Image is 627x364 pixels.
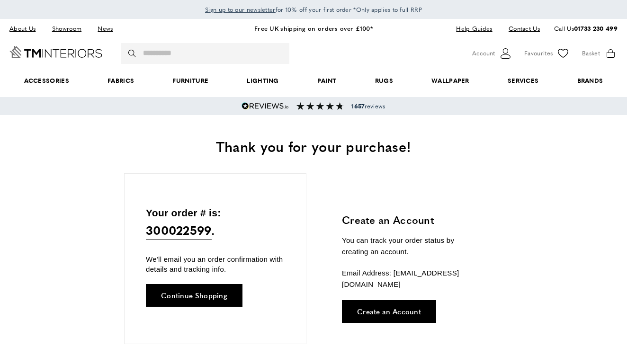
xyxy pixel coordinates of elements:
[146,205,285,240] p: Your order # is: .
[228,66,298,95] a: Lighting
[342,300,436,323] a: Create an Account
[488,66,558,95] a: Services
[342,235,482,257] p: You can track your order status by creating an account.
[254,24,373,33] a: Free UK shipping on orders over £100*
[298,66,356,95] a: Paint
[502,22,540,35] a: Contact Us
[153,66,228,95] a: Furniture
[356,66,412,95] a: Rugs
[524,46,570,61] a: Favourites
[146,254,285,274] p: We'll email you an order confirmation with details and tracking info.
[90,22,120,35] a: News
[242,102,289,110] img: Reviews.io 5 stars
[89,66,153,95] a: Fabrics
[449,22,499,35] a: Help Guides
[205,5,422,14] span: for 10% off your first order *Only applies to full RRP
[205,5,276,14] span: Sign up to our newsletter
[216,136,411,156] span: Thank you for your purchase!
[146,221,212,240] span: 300022599
[5,66,89,95] span: Accessories
[342,213,482,227] h3: Create an Account
[472,48,495,58] span: Account
[412,66,488,95] a: Wallpaper
[161,292,227,299] span: Continue Shopping
[45,22,89,35] a: Showroom
[9,46,102,58] a: Go to Home page
[558,66,622,95] a: Brands
[554,24,618,34] p: Call Us
[574,24,618,33] a: 01733 230 499
[351,102,364,110] strong: 1657
[296,102,344,110] img: Reviews section
[472,46,512,61] button: Customer Account
[9,22,43,35] a: About Us
[146,284,242,307] a: Continue Shopping
[205,5,276,14] a: Sign up to our newsletter
[342,267,482,290] p: Email Address: [EMAIL_ADDRESS][DOMAIN_NAME]
[357,308,421,315] span: Create an Account
[351,102,385,110] span: reviews
[524,48,553,58] span: Favourites
[128,43,138,64] button: Search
